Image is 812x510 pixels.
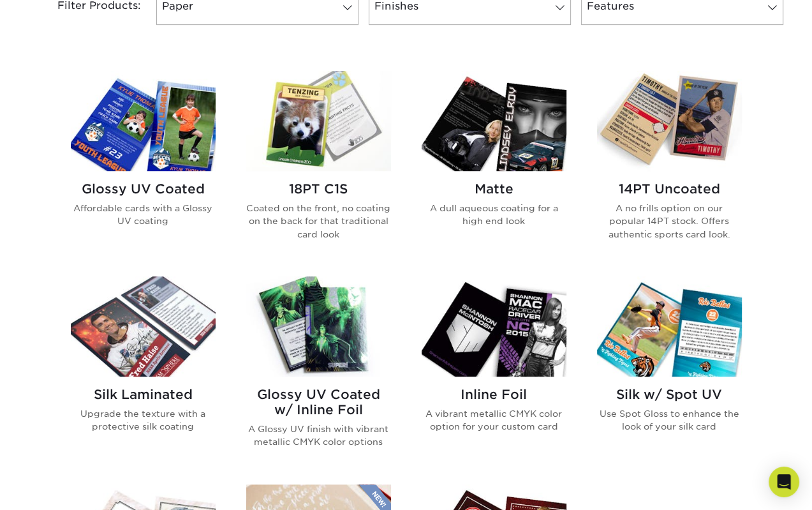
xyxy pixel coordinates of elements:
[246,71,391,261] a: 18PT C1S Trading Cards 18PT C1S Coated on the front, no coating on the back for that traditional ...
[71,276,216,469] a: Silk Laminated Trading Cards Silk Laminated Upgrade the texture with a protective silk coating
[597,276,742,377] img: Silk w/ Spot UV Trading Cards
[422,71,566,261] a: Matte Trading Cards Matte A dull aqueous coating for a high end look
[246,423,391,449] p: A Glossy UV finish with vibrant metallic CMYK color options
[597,181,742,197] h2: 14PT Uncoated
[422,276,566,469] a: Inline Foil Trading Cards Inline Foil A vibrant metallic CMYK color option for your custom card
[71,407,216,433] p: Upgrade the texture with a protective silk coating
[422,407,566,433] p: A vibrant metallic CMYK color option for your custom card
[246,202,391,241] p: Coated on the front, no coating on the back for that traditional card look
[422,276,566,377] img: Inline Foil Trading Cards
[71,181,216,197] h2: Glossy UV Coated
[597,71,742,261] a: 14PT Uncoated Trading Cards 14PT Uncoated A no frills option on our popular 14PT stock. Offers au...
[246,276,391,377] img: Glossy UV Coated w/ Inline Foil Trading Cards
[422,181,566,197] h2: Matte
[597,387,742,402] h2: Silk w/ Spot UV
[769,467,799,497] div: Open Intercom Messenger
[246,276,391,469] a: Glossy UV Coated w/ Inline Foil Trading Cards Glossy UV Coated w/ Inline Foil A Glossy UV finish ...
[71,71,216,261] a: Glossy UV Coated Trading Cards Glossy UV Coated Affordable cards with a Glossy UV coating
[422,71,566,171] img: Matte Trading Cards
[246,181,391,197] h2: 18PT C1S
[597,202,742,241] p: A no frills option on our popular 14PT stock. Offers authentic sports card look.
[246,387,391,417] h2: Glossy UV Coated w/ Inline Foil
[246,71,391,171] img: 18PT C1S Trading Cards
[71,276,216,377] img: Silk Laminated Trading Cards
[597,71,742,171] img: 14PT Uncoated Trading Cards
[71,71,216,171] img: Glossy UV Coated Trading Cards
[422,202,566,228] p: A dull aqueous coating for a high end look
[71,202,216,228] p: Affordable cards with a Glossy UV coating
[597,276,742,469] a: Silk w/ Spot UV Trading Cards Silk w/ Spot UV Use Spot Gloss to enhance the look of your silk card
[597,407,742,433] p: Use Spot Gloss to enhance the look of your silk card
[422,387,566,402] h2: Inline Foil
[71,387,216,402] h2: Silk Laminated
